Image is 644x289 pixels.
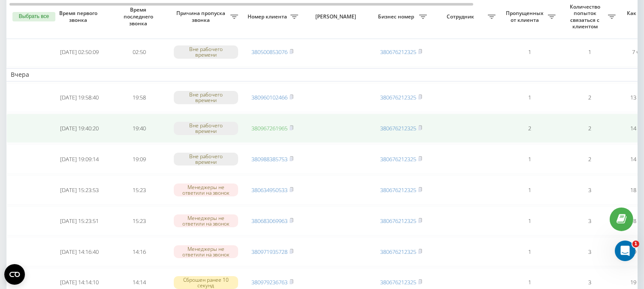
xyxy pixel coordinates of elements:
[109,114,169,143] td: 19:40
[174,10,230,23] span: Причина пропуска звонка
[380,278,416,286] a: 380676212325
[251,155,287,163] a: 380988385753
[49,37,109,66] td: [DATE] 02:50:09
[380,93,416,101] a: 380676212325
[380,217,416,225] a: 380676212325
[109,83,169,112] td: 19:58
[174,214,238,227] div: Менеджеры не ответили на звонок
[251,278,287,286] a: 380979236763
[560,206,620,235] td: 3
[251,93,287,101] a: 380960102466
[500,144,560,174] td: 1
[174,45,238,58] div: Вне рабочего времени
[49,175,109,205] td: [DATE] 15:23:53
[500,83,560,112] td: 1
[251,124,287,132] a: 380967261965
[380,186,416,194] a: 380676212325
[632,241,639,247] span: 1
[560,237,620,266] td: 3
[251,186,287,194] a: 380634950533
[380,124,416,132] a: 380676212325
[560,114,620,143] td: 2
[500,114,560,143] td: 2
[49,83,109,112] td: [DATE] 19:58:40
[560,37,620,66] td: 1
[435,13,488,20] span: Сотрудник
[375,13,419,20] span: Бизнес номер
[174,245,238,258] div: Менеджеры не ответили на звонок
[560,144,620,174] td: 2
[174,153,238,166] div: Вне рабочего времени
[174,122,238,135] div: Вне рабочего времени
[380,48,416,56] a: 380676212325
[49,237,109,266] td: [DATE] 14:16:40
[251,217,287,225] a: 380683069963
[174,91,238,104] div: Вне рабочего времени
[109,237,169,266] td: 14:16
[4,264,25,285] button: Open CMP widget
[12,12,55,21] button: Выбрать все
[49,114,109,143] td: [DATE] 19:40:20
[500,175,560,205] td: 1
[251,248,287,256] a: 380971935728
[247,13,290,20] span: Номер клиента
[174,276,238,289] div: Сброшен ранее 10 секунд
[49,144,109,174] td: [DATE] 19:09:14
[116,6,163,27] span: Время последнего звонка
[560,175,620,205] td: 3
[500,206,560,235] td: 1
[109,37,169,66] td: 02:50
[504,10,548,23] span: Пропущенных от клиента
[380,155,416,163] a: 380676212325
[251,48,287,56] a: 380500853076
[380,248,416,256] a: 380676212325
[560,83,620,112] td: 2
[615,241,635,261] iframe: Intercom live chat
[109,206,169,235] td: 15:23
[500,37,560,66] td: 1
[310,13,364,20] span: [PERSON_NAME]
[49,206,109,235] td: [DATE] 15:23:51
[109,144,169,174] td: 19:09
[500,237,560,266] td: 1
[109,175,169,205] td: 15:23
[174,184,238,196] div: Менеджеры не ответили на звонок
[56,10,103,23] span: Время первого звонка
[564,3,608,30] span: Количество попыток связаться с клиентом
